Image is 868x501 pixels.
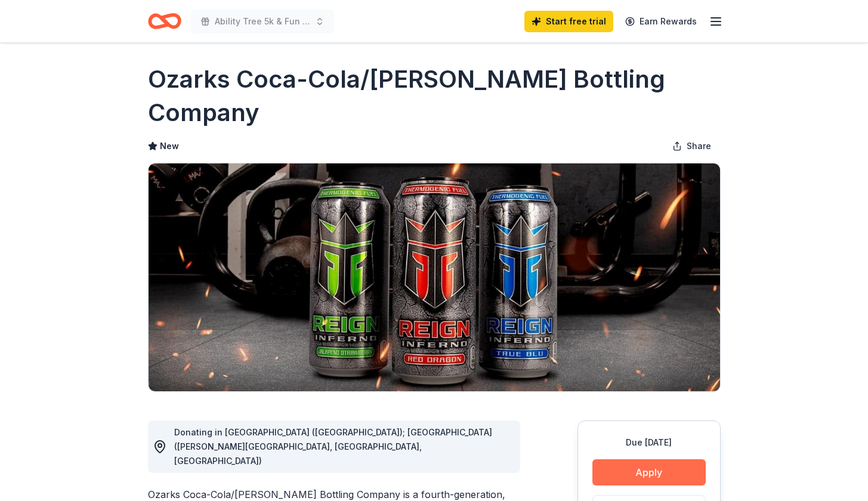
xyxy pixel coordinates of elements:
span: Ability Tree 5k & Fun Run [215,14,310,29]
button: Share [663,134,721,158]
img: Image for Ozarks Coca-Cola/Dr Pepper Bottling Company [149,163,720,391]
div: Due [DATE] [592,435,706,450]
h1: Ozarks Coca-Cola/[PERSON_NAME] Bottling Company [148,63,721,129]
span: Share [687,139,711,153]
a: Home [148,7,181,35]
span: New [160,139,179,153]
span: Donating in [GEOGRAPHIC_DATA] ([GEOGRAPHIC_DATA]); [GEOGRAPHIC_DATA] ([PERSON_NAME][GEOGRAPHIC_DA... [174,427,492,466]
button: Ability Tree 5k & Fun Run [191,10,334,33]
button: Apply [592,459,706,485]
a: Start free trial [524,11,613,32]
a: Earn Rewards [618,11,704,32]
